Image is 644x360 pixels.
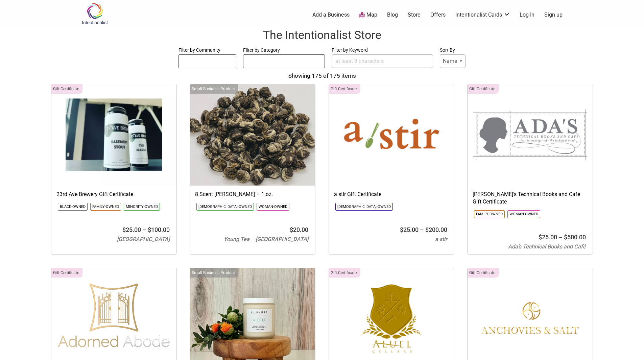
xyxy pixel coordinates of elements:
bdi: 20.00 [290,226,308,233]
h3: a stir Gift Certificate [334,191,449,198]
li: Click to show only this community [196,203,254,211]
label: Filter by Community [178,46,237,54]
span: $ [539,234,542,241]
div: Click to show only this category [329,268,360,278]
bdi: 25.00 [400,226,419,233]
input: at least 3 characters [332,54,433,68]
div: Click to show only this category [190,84,238,94]
a: Sign up [544,11,563,19]
div: Click to show only this category [468,268,499,278]
a: Intentionalist Cards [455,11,510,19]
div: Click to show only this category [468,84,499,94]
a: Add a Business [312,11,350,19]
a: Blog [387,11,398,19]
div: Showing 175 of 175 items [7,72,637,80]
bdi: 100.00 [148,226,170,233]
bdi: 500.00 [564,234,586,241]
label: Filter by Category [243,46,325,54]
li: Click to show only this community [90,203,121,211]
span: – [558,234,563,241]
a: Store [408,11,421,19]
li: Click to show only this community [58,203,88,211]
span: $ [564,234,567,241]
h3: [PERSON_NAME]’s Technical Books and Cafe Gift Certificate [473,191,588,206]
span: [GEOGRAPHIC_DATA] [117,236,170,242]
bdi: 25.00 [122,226,141,233]
div: Click to show only this category [190,268,238,278]
span: a stir [435,236,447,242]
img: Adas Technical Books and Cafe Logo [468,84,593,186]
span: $ [425,226,429,233]
div: Click to show only this category [329,84,360,94]
img: Intentionalist [79,3,111,25]
h1: The Intentionalist Store [7,27,637,43]
bdi: 200.00 [425,226,447,233]
img: Young Tea 8 Scent Jasmine Green Pearl [190,84,315,186]
h3: 23rd Ave Brewery Gift Certificate [56,191,171,198]
li: Click to show only this community [124,203,160,211]
bdi: 25.00 [539,234,557,241]
span: – [142,226,146,233]
span: $ [400,226,403,233]
label: Filter by Keyword [332,46,433,54]
li: Click to show only this community [507,210,540,218]
label: Sort By [440,46,466,54]
div: Click to show only this category [51,84,82,94]
a: Map [359,11,377,19]
li: Click to show only this community [257,203,289,211]
span: $ [122,226,126,233]
a: Log In [520,11,534,19]
span: $ [290,226,293,233]
li: Click to show only this community [474,210,505,218]
h3: 8 Scent [PERSON_NAME] – 1 oz. [195,191,310,198]
span: Ada’s Technical Books and Café [508,243,586,250]
span: – [420,226,424,233]
a: Offers [430,11,446,19]
span: Young Tea – [GEOGRAPHIC_DATA] [224,236,308,242]
li: Click to show only this community [335,203,393,211]
span: $ [148,226,151,233]
div: Click to show only this category [51,268,82,278]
